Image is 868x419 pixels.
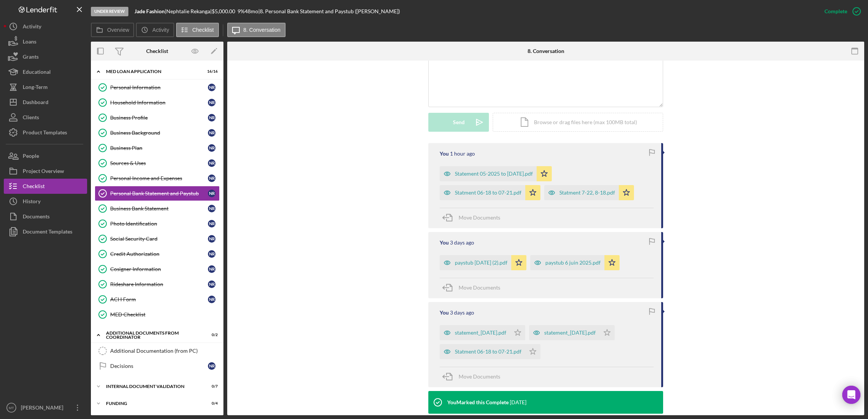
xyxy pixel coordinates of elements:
button: History [4,194,87,209]
div: Business Bank Statement [110,206,208,212]
div: N R [208,205,215,212]
div: N R [208,114,215,121]
div: You [440,310,449,316]
a: Personal Income and ExpensesNR [95,171,220,186]
time: 2025-08-27 17:59 [450,151,475,157]
button: Grants [4,49,87,64]
span: Move Documents [459,373,500,380]
div: Credit Authorization [110,251,208,257]
button: Product Templates [4,125,87,140]
div: Long-Term [23,79,48,97]
div: Nephtalie Rekanga | [166,8,212,14]
button: Activity [4,19,87,34]
button: Document Templates [4,224,87,239]
div: $5,000.00 [212,8,237,14]
button: MT[PERSON_NAME] [4,400,87,415]
button: statement_[DATE].pdf [440,325,525,340]
div: N R [208,296,215,303]
div: paystub [DATE] (2).pdf [455,260,507,266]
div: 16 / 16 [204,69,218,74]
b: Jade Fashion [134,8,165,14]
div: Statment 06-18 to 07-21.pdf [455,349,521,355]
div: Household Information [110,100,208,106]
div: You Marked this Complete [447,399,509,405]
div: Send [453,113,465,132]
div: Activity [23,19,41,36]
button: Project Overview [4,164,87,179]
div: Personal Bank Statement and Paystub [110,190,208,196]
div: Business Background [110,130,208,136]
button: Statement 05-2025 to [DATE].pdf [440,166,552,181]
a: Documents [4,209,87,224]
button: Send [428,113,489,132]
div: History [23,194,41,211]
a: Business ProfileNR [95,110,220,125]
div: | 8. Personal Bank Statement and Paystub ([PERSON_NAME]) [258,8,400,14]
a: MED Checklist [95,307,220,322]
div: Social Security Card [110,236,208,242]
button: Dashboard [4,95,87,110]
div: ACH Form [110,296,208,302]
button: Statment 06-18 to 07-21.pdf [440,185,540,200]
a: Rideshare InformationNR [95,277,220,292]
button: Checklist [176,23,219,37]
div: Statment 06-18 to 07-21.pdf [455,190,521,196]
div: Complete [824,4,847,19]
div: Rideshare Information [110,281,208,287]
div: Business Profile [110,115,208,121]
button: Statment 06-18 to 07-21.pdf [440,344,540,359]
button: Long-Term [4,79,87,95]
div: N R [208,220,215,227]
button: Loans [4,34,87,49]
a: Business BackgroundNR [95,125,220,140]
div: N R [208,129,215,137]
div: Checklist [146,48,168,54]
div: You [440,151,449,157]
div: N R [208,250,215,258]
time: 2025-08-25 04:04 [450,240,474,246]
button: People [4,148,87,164]
time: 2025-08-25 04:03 [450,310,474,316]
button: statement_[DATE].pdf [529,325,615,340]
div: Cosigner Information [110,266,208,272]
a: Additional Documentation (from PC) [95,343,220,358]
a: Sources & UsesNR [95,156,220,171]
div: MED Checklist [110,312,219,318]
div: N R [208,159,215,167]
a: DecisionsNR [95,358,220,374]
div: N R [208,265,215,273]
div: Project Overview [23,164,64,181]
button: Complete [817,4,864,19]
div: N R [208,84,215,91]
label: 8. Conversation [244,27,281,33]
button: Checklist [4,179,87,194]
div: Additional Documents from Coordinator [106,331,199,340]
div: 0 / 4 [204,401,218,406]
div: N R [208,235,215,243]
time: 2025-05-15 16:13 [510,399,526,405]
button: Statment 7-22, 8-18.pdf [544,185,634,200]
div: statement_[DATE].pdf [455,330,506,336]
a: Business Bank StatementNR [95,201,220,216]
div: paystub 6 juin 2025.pdf [545,260,601,266]
div: People [23,148,39,165]
label: Activity [152,27,169,33]
a: Photo IdentificationNR [95,216,220,231]
div: 9 % [237,8,245,14]
div: Grants [23,49,39,66]
div: statement_[DATE].pdf [544,330,596,336]
div: Clients [23,110,39,127]
span: Move Documents [459,214,500,221]
label: Overview [107,27,129,33]
button: Move Documents [440,278,508,297]
div: N R [208,144,215,152]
